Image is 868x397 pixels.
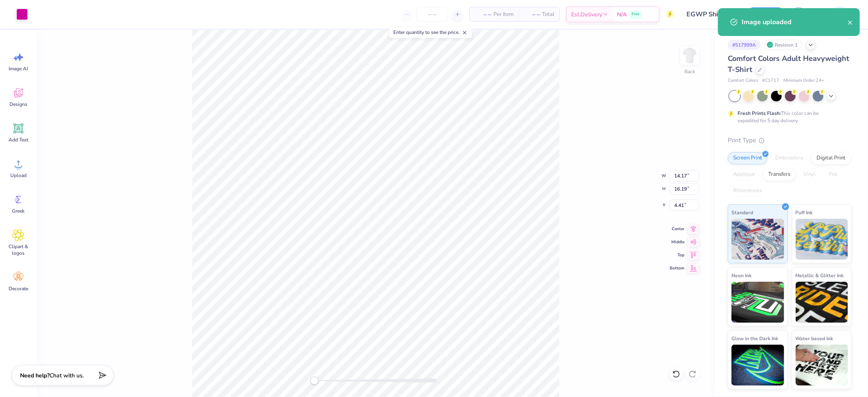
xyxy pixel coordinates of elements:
span: Designs [9,101,27,108]
span: Bottom [670,265,684,271]
div: Vinyl [798,168,821,181]
div: Applique [728,168,760,181]
span: Standard [731,208,753,217]
span: Water based Ink [796,334,833,343]
div: Enter quantity to see the price. [389,27,472,38]
span: Upload [10,172,27,179]
div: Print Type [728,136,852,145]
div: Foil [823,168,843,181]
span: Free [632,11,639,17]
div: Accessibility label [310,377,318,385]
span: Add Text [9,137,28,143]
span: Greek [12,208,25,214]
div: Transfers [763,168,796,181]
img: Back [682,47,698,64]
img: Standard [731,219,784,260]
div: Rhinestones [728,185,767,197]
span: Comfort Colors Adult Heavyweight T-Shirt [728,54,849,74]
span: – – [523,10,540,19]
span: – – [475,10,491,19]
div: # 517999A [728,40,760,50]
img: Water based Ink [796,345,848,386]
div: Revision 1 [765,40,802,50]
span: Decorate [9,285,28,292]
span: Glow in the Dark Ink [731,334,778,343]
input: – – [416,7,448,22]
span: Neon Ink [731,271,751,280]
img: Glow in the Dark Ink [731,345,784,386]
span: Per Item [493,10,514,19]
span: # C1717 [762,77,779,84]
div: Back [684,68,695,75]
span: Total [542,10,554,19]
span: Metallic & Glitter Ink [796,271,844,280]
span: Chat with us. [49,372,84,379]
strong: Need help? [20,372,49,379]
div: Image uploaded [742,17,848,27]
div: Screen Print [728,152,767,164]
strong: Fresh Prints Flash: [738,110,781,117]
div: Embroidery [770,152,809,164]
span: Top [670,252,684,258]
span: Center [670,226,684,232]
a: MG [816,6,852,22]
span: Clipart & logos [5,243,32,256]
span: Minimum Order: 24 + [783,77,824,84]
button: close [848,17,853,27]
img: Neon Ink [731,282,784,323]
span: Est. Delivery [571,10,602,19]
span: Middle [670,239,684,245]
img: Mary Grace [832,6,848,22]
span: Puff Ink [796,208,813,217]
span: Image AI [9,65,28,72]
span: Comfort Colors [728,77,758,84]
input: Untitled Design [680,6,740,22]
img: Puff Ink [796,219,848,260]
div: This color can be expedited for 5 day delivery. [738,110,838,124]
div: Digital Print [811,152,851,164]
img: Metallic & Glitter Ink [796,282,848,323]
span: N/A [617,10,627,19]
